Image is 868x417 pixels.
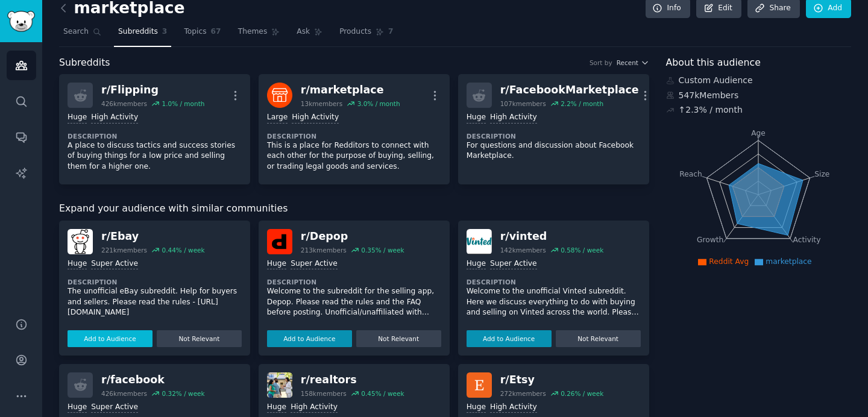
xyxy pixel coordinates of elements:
div: Super Active [91,402,138,413]
span: marketplace [766,257,811,266]
div: Huge [467,259,486,270]
div: 426k members [101,389,147,398]
div: Large [267,112,288,124]
span: About this audience [666,55,761,71]
div: Huge [467,402,486,413]
div: 221k members [101,246,147,254]
span: Recent [617,58,638,67]
div: 547k Members [666,89,852,102]
span: Ask [297,27,310,37]
div: 0.32 % / week [162,389,204,398]
a: r/Flipping426kmembers1.0% / monthHugeHigh ActivityDescriptionA place to discuss tactics and succe... [59,74,250,184]
img: vinted [467,229,492,254]
div: 3.0 % / month [357,99,400,108]
div: r/ vinted [500,229,604,244]
div: r/ facebook [101,372,205,387]
div: 158k members [301,389,347,398]
div: Super Active [91,259,138,270]
div: 426k members [101,99,147,108]
div: Super Active [490,259,537,270]
p: This is a place for Redditors to connect with each other for the purpose of buying, selling, or t... [267,140,441,172]
dt: Description [68,278,242,286]
p: Welcome to the unofficial Vinted subreddit. Here we discuss everything to do with buying and sell... [467,286,641,318]
div: Huge [267,402,286,413]
div: Custom Audience [666,74,852,87]
button: Recent [617,58,649,67]
div: High Activity [291,402,338,413]
span: Reddit Avg [709,257,749,266]
span: 3 [162,27,168,37]
a: Themes [234,22,285,47]
img: marketplace [267,83,292,108]
img: Ebay [68,229,93,254]
button: Add to Audience [68,330,153,347]
div: High Activity [91,112,138,124]
img: realtors [267,372,292,398]
span: Subreddits [118,27,158,37]
tspan: Size [814,169,829,178]
div: 0.58 % / week [561,246,603,254]
div: Huge [467,112,486,124]
dt: Description [68,132,242,140]
p: A place to discuss tactics and success stories of buying things for a low price and selling them ... [68,140,242,172]
a: Search [59,22,105,47]
div: 142k members [500,246,546,254]
div: Huge [267,259,286,270]
span: Subreddits [59,55,110,71]
button: Add to Audience [467,330,552,347]
button: Not Relevant [556,330,641,347]
a: marketplacer/marketplace13kmembers3.0% / monthLargeHigh ActivityDescriptionThis is a place for Re... [259,74,450,184]
div: 0.44 % / week [162,246,204,254]
tspan: Age [751,129,766,137]
div: High Activity [490,402,537,413]
tspan: Growth [697,236,723,244]
a: Ask [292,22,327,47]
dt: Description [267,278,441,286]
tspan: Reach [679,169,702,178]
div: 1.0 % / month [162,99,204,108]
span: 7 [388,27,394,37]
dt: Description [267,132,441,140]
p: The unofficial eBay subreddit. Help for buyers and sellers. Please read the rules - [URL][DOMAIN_... [68,286,242,318]
span: Themes [238,27,268,37]
div: Huge [68,402,87,413]
a: r/FacebookMarketplace107kmembers2.2% / monthHugeHigh ActivityDescriptionFor questions and discuss... [458,74,649,184]
div: r/ Etsy [500,372,604,387]
div: Huge [68,259,87,270]
button: Not Relevant [157,330,242,347]
dt: Description [467,278,641,286]
span: Search [63,27,89,37]
div: Huge [68,112,87,124]
tspan: Activity [793,236,820,244]
div: High Activity [490,112,537,124]
p: For questions and discussion about Facebook Marketplace. [467,140,641,161]
a: Topics67 [180,22,225,47]
div: r/ marketplace [301,83,400,98]
div: 0.35 % / week [361,246,404,254]
div: r/ realtors [301,372,404,387]
img: GummySearch logo [7,11,35,32]
span: Topics [184,27,206,37]
div: r/ FacebookMarketplace [500,83,639,98]
button: Add to Audience [267,330,352,347]
div: High Activity [292,112,339,124]
span: Expand your audience with similar communities [59,201,288,216]
div: 13k members [301,99,342,108]
div: 272k members [500,389,546,398]
dt: Description [467,132,641,140]
div: 0.26 % / week [561,389,603,398]
div: ↑ 2.3 % / month [679,104,743,116]
a: Products7 [335,22,397,47]
div: r/ Flipping [101,83,204,98]
div: 2.2 % / month [561,99,603,108]
span: 67 [211,27,221,37]
a: Subreddits3 [114,22,171,47]
div: 213k members [301,246,347,254]
p: Welcome to the subreddit for the selling app, Depop. Please read the rules and the FAQ before pos... [267,286,441,318]
div: r/ Ebay [101,229,205,244]
div: r/ Depop [301,229,404,244]
div: Super Active [291,259,338,270]
span: Products [339,27,371,37]
button: Not Relevant [356,330,441,347]
img: Etsy [467,372,492,398]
